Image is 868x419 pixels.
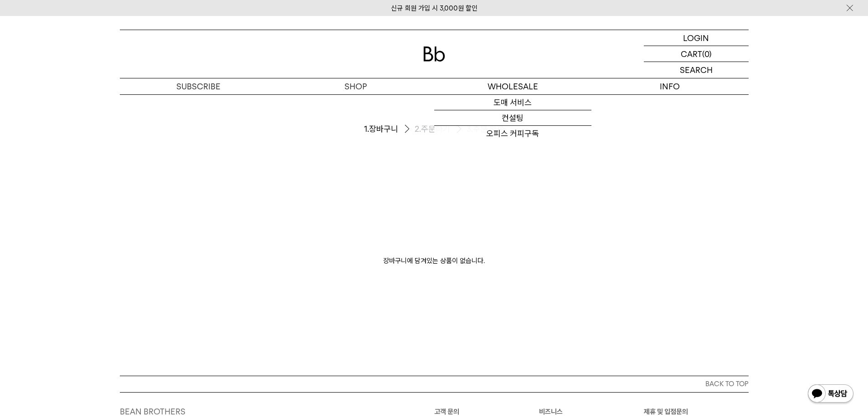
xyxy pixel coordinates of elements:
span: 1. [364,124,369,134]
p: INFO [591,78,749,94]
a: CART (0) [644,46,749,62]
p: SEARCH [680,62,713,78]
p: 장바구니에 담겨있는 상품이 없습니다. [120,164,749,285]
a: 오피스 커피구독 [434,126,591,141]
a: LOGIN [644,30,749,46]
a: 도매 서비스 [434,95,591,110]
p: CART [681,46,702,62]
li: 주문하기 [415,122,467,137]
p: 제휴 및 입점문의 [644,406,749,417]
p: 고객 문의 [434,406,539,417]
a: SHOP [277,78,434,94]
p: WHOLESALE [434,78,591,94]
img: 카카오톡 채널 1:1 채팅 버튼 [807,383,854,405]
p: LOGIN [683,30,709,46]
button: BACK TO TOP [120,376,749,392]
a: 컨설팅 [434,110,591,126]
span: 2. [415,124,421,134]
li: 장바구니 [364,122,415,137]
img: 로고 [423,47,445,62]
a: 신규 회원 가입 시 3,000원 할인 [391,4,478,12]
a: SUBSCRIBE [120,78,277,94]
p: (0) [702,46,712,62]
p: 비즈니스 [539,406,644,417]
a: BEAN BROTHERS [120,407,185,416]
